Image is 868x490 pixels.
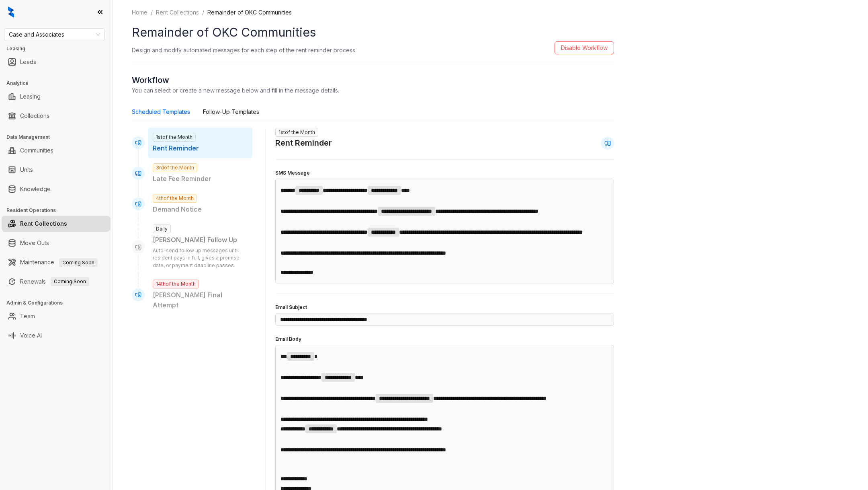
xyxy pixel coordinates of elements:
h2: Workflow [132,74,614,86]
p: Design and modify automated messages for each step of the rent reminder process. [132,46,356,54]
a: RenewalsComing Soon [20,274,89,290]
h1: Remainder of OKC Communities [132,23,614,41]
li: Knowledge [2,181,111,197]
img: logo [8,6,14,18]
div: [PERSON_NAME] Follow Up [153,235,248,245]
p: Auto-send follow up messages until resident pays in full, gives a promise date, or payment deadli... [153,247,248,270]
h4: Email Body [275,336,614,343]
li: Units [2,162,111,178]
li: Communities [2,142,111,159]
div: Follow-Up Templates [203,107,259,116]
p: Demand Notice [153,204,248,214]
li: / [202,8,204,17]
li: Maintenance [2,254,111,270]
p: Late Fee Reminder [153,174,248,184]
p: [PERSON_NAME] Final Attempt [153,290,248,310]
button: Disable Workflow [555,41,614,54]
li: Leasing [2,89,111,105]
h3: Analytics [6,80,112,87]
li: Remainder of OKC Communities [207,8,292,17]
h4: SMS Message [275,169,614,177]
span: Coming Soon [51,277,89,286]
a: Communities [20,142,53,159]
span: 3rd of the Month [153,163,197,172]
a: Knowledge [20,181,51,197]
li: Team [2,308,111,324]
span: 1st of the Month [275,128,318,137]
li: / [151,8,153,17]
li: Rent Collections [2,216,111,232]
span: 14th of the Month [153,280,199,288]
h4: Email Subject [275,304,614,311]
span: Case and Associates [9,29,100,41]
h3: Admin & Configurations [6,299,112,307]
span: Coming Soon [59,258,98,267]
h3: Resident Operations [6,207,112,214]
h3: Leasing [6,45,112,52]
li: Leads [2,54,111,70]
span: 1st of the Month [153,133,196,142]
li: Collections [2,108,111,124]
a: Leads [20,54,36,70]
li: Voice AI [2,327,111,344]
h3: Data Management [6,134,112,141]
div: Scheduled Templates [132,107,190,116]
a: Units [20,162,33,178]
a: Leasing [20,89,41,105]
span: Disable Workflow [561,43,608,52]
a: Home [130,8,149,17]
li: Move Outs [2,235,111,251]
span: 4th of the Month [153,194,197,203]
a: Team [20,308,35,324]
a: Collections [20,108,49,124]
h2: Rent Reminder [275,137,332,149]
p: Rent Reminder [153,143,248,153]
a: Move Outs [20,235,49,251]
a: Voice AI [20,327,42,344]
a: Rent Collections [154,8,201,17]
span: Daily [153,224,171,233]
a: Rent Collections [20,216,67,232]
p: You can select or create a new message below and fill in the message details. [132,86,614,95]
li: Renewals [2,274,111,290]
